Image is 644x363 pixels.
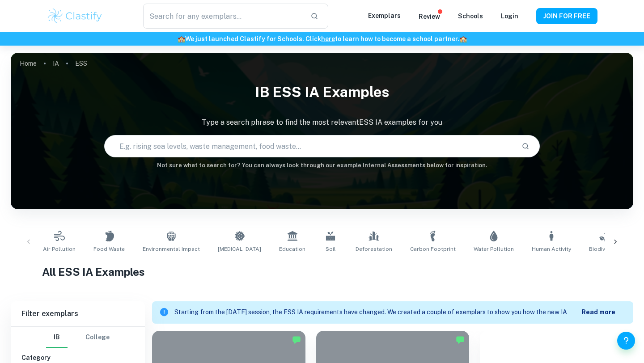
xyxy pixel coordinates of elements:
[458,13,483,20] a: Schools
[456,335,465,344] img: Marked
[75,59,87,68] p: ESS
[419,12,440,21] p: Review
[43,245,76,253] span: Air Pollution
[589,245,620,253] span: Biodiversity
[143,4,303,29] input: Search for any exemplars...
[42,264,602,280] h1: All ESS IA Examples
[174,308,581,317] p: Starting from the [DATE] session, the ESS IA requirements have changed. We created a couple of ex...
[53,57,59,70] a: IA
[279,245,305,253] span: Education
[518,139,533,154] button: Search
[321,35,335,42] a: here
[47,7,103,25] img: Clastify logo
[326,245,336,253] span: Soil
[536,8,597,24] button: JOIN FOR FREE
[410,245,456,253] span: Carbon Footprint
[11,117,633,128] p: Type a search phrase to find the most relevant ESS IA examples for you
[501,13,518,20] a: Login
[46,327,68,348] button: IB
[11,301,145,326] h6: Filter exemplars
[617,332,635,350] button: Help and Feedback
[143,245,200,253] span: Environmental Impact
[459,35,467,42] span: 🏫
[105,134,514,159] input: E.g. rising sea levels, waste management, food waste...
[368,11,401,21] p: Exemplars
[178,35,185,42] span: 🏫
[11,78,633,106] h1: IB ESS IA examples
[581,308,615,316] b: Read more
[93,245,125,253] span: Food Waste
[20,57,37,70] a: Home
[2,34,642,44] h6: We just launched Clastify for Schools. Click to learn how to become a school partner.
[356,245,392,253] span: Deforestation
[21,353,134,363] h6: Category
[474,245,514,253] span: Water Pollution
[218,245,261,253] span: [MEDICAL_DATA]
[85,327,110,348] button: College
[46,327,110,348] div: Filter type choice
[292,335,301,344] img: Marked
[532,245,571,253] span: Human Activity
[11,161,633,170] h6: Not sure what to search for? You can always look through our example Internal Assessments below f...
